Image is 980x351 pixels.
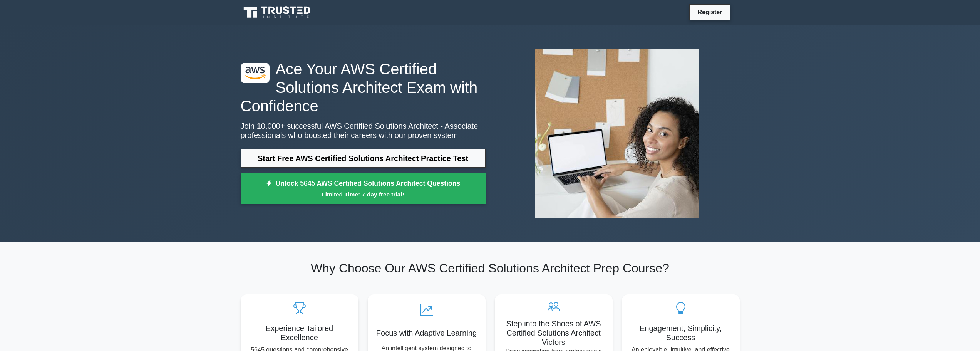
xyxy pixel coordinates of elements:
a: Start Free AWS Certified Solutions Architect Practice Test [241,149,486,168]
a: Register [693,7,727,17]
h1: Ace Your AWS Certified Solutions Architect Exam with Confidence [241,60,486,115]
h5: Focus with Adaptive Learning [374,328,479,338]
a: Unlock 5645 AWS Certified Solutions Architect QuestionsLimited Time: 7-day free trial! [241,173,486,204]
small: Limited Time: 7-day free trial! [250,190,476,199]
p: Join 10,000+ successful AWS Certified Solutions Architect - Associate professionals who boosted t... [241,121,486,140]
h5: Experience Tailored Excellence [247,324,352,342]
h2: Why Choose Our AWS Certified Solutions Architect Prep Course? [241,261,740,275]
h5: Step into the Shoes of AWS Certified Solutions Architect Victors [501,319,606,347]
h5: Engagement, Simplicity, Success [628,324,734,342]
